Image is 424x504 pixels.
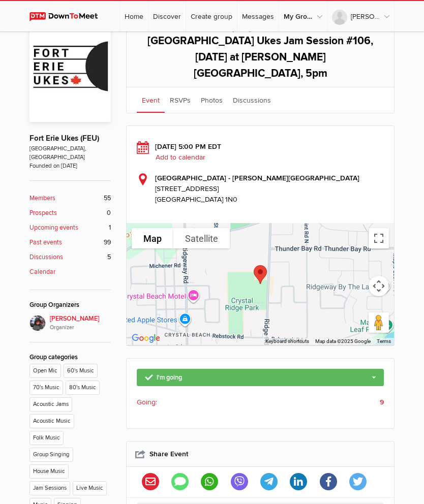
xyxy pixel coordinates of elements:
button: Show satellite imagery [173,228,230,248]
a: Messages [237,1,279,31]
span: [GEOGRAPHIC_DATA] 1N0 [155,195,237,204]
a: RSVPs [165,87,196,113]
span: [GEOGRAPHIC_DATA], [GEOGRAPHIC_DATA] [29,144,111,162]
span: Map data ©2025 Google [315,338,371,344]
b: [GEOGRAPHIC_DATA] - [PERSON_NAME][GEOGRAPHIC_DATA] [155,174,359,182]
a: I'm going [137,369,384,386]
a: Prospects 0 [29,208,111,218]
span: [STREET_ADDRESS] [155,183,384,194]
span: [GEOGRAPHIC_DATA] Ukes Jam Session #106, [DATE] at [PERSON_NAME][GEOGRAPHIC_DATA], 5pm [147,35,373,80]
b: Calendar [29,267,55,277]
b: Members [29,194,55,203]
a: Terms (opens in new tab) [377,338,391,344]
button: Toggle fullscreen view [369,228,389,248]
button: Map camera controls [369,276,389,296]
img: Fort Erie Ukes (FEU) [29,17,111,122]
a: Discussions [228,87,276,113]
button: Drag Pegman onto the map to open Street View [369,312,389,333]
a: Discussions 5 [29,253,111,262]
span: 5 [107,253,111,262]
b: Upcoming events [29,223,78,233]
a: Photos [196,87,228,113]
a: Add to calendar [155,153,210,162]
a: My Groups [279,1,327,31]
span: 99 [104,238,111,247]
h2: Share Event [134,442,386,466]
b: Discussions [29,253,63,262]
span: Going: [137,397,157,407]
span: [PERSON_NAME] [50,314,111,332]
b: 9 [380,397,384,407]
div: [DATE] 5:00 PM EDT [137,141,384,163]
a: Open this area in Google Maps (opens a new window) [129,332,163,345]
a: Calendar [29,267,111,277]
i: Organizer [50,324,111,332]
button: Keyboard shortcuts [265,338,309,345]
a: Event [137,87,165,113]
a: Members 55 [29,194,111,203]
img: DownToMeet [29,12,107,21]
a: Past events 99 [29,238,111,247]
button: Show street map [132,228,173,248]
div: Group categories [29,353,111,362]
span: 55 [104,194,111,203]
div: Group Organizers [29,300,111,310]
b: Prospects [29,208,57,218]
a: Upcoming events 1 [29,223,111,233]
a: Discover [148,1,186,31]
span: 0 [107,208,111,218]
a: Home [120,1,148,31]
a: Create group [186,1,237,31]
img: Elaine [29,315,46,331]
span: Founded on [DATE] [29,162,111,170]
b: Past events [29,238,62,247]
img: Google [129,332,163,345]
a: [PERSON_NAME]Organizer [29,315,111,332]
a: Fort Erie Ukes (FEU) [29,134,99,143]
a: [PERSON_NAME] [327,1,394,31]
span: 1 [109,223,111,233]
